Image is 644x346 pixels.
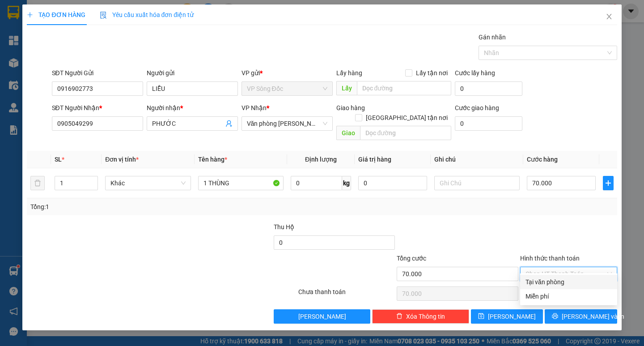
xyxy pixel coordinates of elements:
button: [PERSON_NAME] [274,309,371,324]
span: Giá trị hàng [358,156,391,163]
div: Miễn phí [525,291,612,301]
span: printer [552,313,558,320]
span: plus [27,12,33,18]
span: user-add [225,120,233,127]
span: [PERSON_NAME] và In [562,312,624,321]
div: Người gửi [147,68,238,78]
span: delete [396,313,402,320]
span: [PERSON_NAME] [298,312,346,321]
span: kg [342,176,351,190]
span: Lấy hàng [336,69,362,77]
span: Giao [336,126,360,140]
span: save [478,313,484,320]
span: SL [55,156,62,163]
span: Thu Hộ [274,223,294,231]
input: Cước giao hàng [455,116,522,131]
span: Đơn vị tính [105,156,139,163]
label: Gán nhãn [479,34,506,41]
div: Chưa thanh toán [297,287,396,303]
div: Tại văn phòng [525,277,612,287]
span: Tên hàng [198,156,227,163]
span: Giao hàng [336,104,365,111]
div: Tổng: 1 [30,202,249,212]
div: Người nhận [147,103,238,113]
input: Ghi Chú [434,176,520,190]
span: Định lượng [305,156,337,163]
button: printer[PERSON_NAME] và In [545,309,617,324]
button: plus [603,176,614,190]
label: Hình thức thanh toán [520,255,580,262]
span: close [606,13,613,20]
div: VP gửi [241,68,333,78]
span: VP Nhận [241,104,267,111]
span: Khác [110,176,185,190]
span: Yêu cầu xuất hóa đơn điện tử [100,11,194,18]
span: Cước hàng [527,156,558,163]
button: deleteXóa Thông tin [372,309,469,324]
span: Văn phòng Hồ Chí Minh [247,117,327,130]
input: Cước lấy hàng [455,81,522,96]
img: icon [100,12,107,19]
span: TẠO ĐƠN HÀNG [27,11,85,18]
span: Tổng cước [397,255,426,262]
input: Dọc đường [357,81,451,95]
div: SĐT Người Gửi [52,68,143,78]
input: VD: Bàn, Ghế [198,176,284,190]
span: Lấy [336,81,357,95]
span: [GEOGRAPHIC_DATA] tận nơi [362,113,451,123]
span: VP Sông Đốc [247,82,327,95]
span: Lấy tận nơi [412,68,451,78]
span: Xóa Thông tin [406,312,445,321]
span: plus [603,179,613,187]
div: SĐT Người Nhận [52,103,143,113]
label: Cước lấy hàng [455,69,495,77]
input: 0 [358,176,427,190]
button: Close [597,4,622,30]
th: Ghi chú [431,151,523,168]
button: save[PERSON_NAME] [471,309,543,324]
label: Cước giao hàng [455,104,499,111]
input: Dọc đường [360,126,451,140]
button: delete [30,176,45,190]
span: [PERSON_NAME] [488,312,536,321]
